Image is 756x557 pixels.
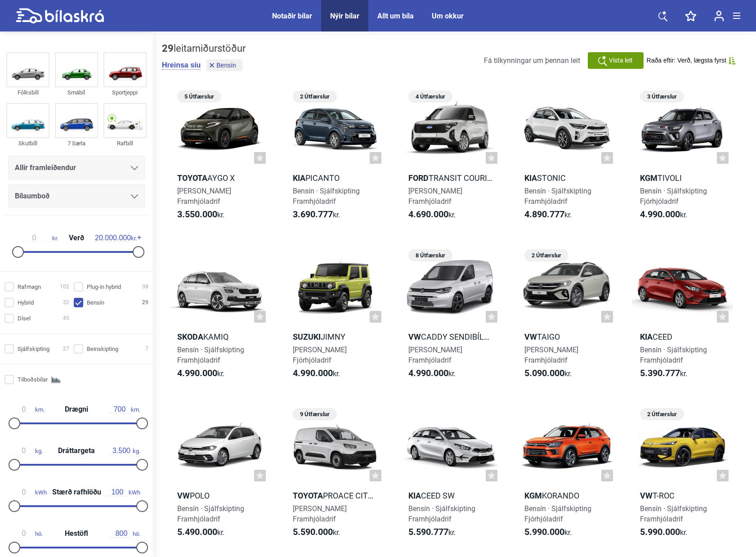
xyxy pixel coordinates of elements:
span: Raða eftir: Verð, lægsta fyrst [647,57,726,64]
span: Beinskipting [87,344,118,354]
div: Sportjeppi [103,87,147,98]
h2: Picanto [285,173,386,183]
span: kr. [408,368,456,379]
b: Kia [524,173,537,183]
a: KiaStonicBensín · SjálfskiptingFramhjóladrif4.890.777kr. [516,87,617,228]
h2: Ceed SW [400,490,501,501]
b: 5.390.777 [640,368,680,378]
span: km. [13,405,45,413]
b: 5.590.000 [293,526,333,537]
span: 7 [145,344,148,354]
span: kr. [293,368,340,379]
h2: Tivoli [632,173,733,183]
span: Bensín · Sjálfskipting Framhjóladrif [293,187,360,206]
div: Notaðir bílar [272,12,312,20]
span: [PERSON_NAME] Framhjóladrif [408,187,462,206]
a: SuzukiJimny[PERSON_NAME]Fjórhjóladrif4.990.000kr. [285,246,386,387]
span: kr. [177,209,224,220]
span: km. [108,405,140,413]
span: Hestöfl [63,530,90,537]
span: kr. [524,527,572,538]
span: Dísel [18,314,31,323]
span: kr. [524,209,572,220]
b: Toyota [177,173,207,183]
div: leitarniðurstöður [162,43,246,54]
span: kr. [177,527,224,538]
span: Bensín · Sjálfskipting Framhjóladrif [524,187,591,206]
h2: Taigo [516,332,617,342]
span: hö. [110,530,140,538]
span: Dráttargeta [56,447,97,454]
span: 9 Útfærslur [297,408,332,420]
h2: Ceed [632,332,733,342]
a: Allt um bíla [377,12,414,20]
b: 5.090.000 [524,368,564,378]
b: 4.990.000 [293,368,333,378]
span: Stærð rafhlöðu [50,489,103,496]
a: 8 ÚtfærslurVWCaddy sendibíll Cargo[PERSON_NAME]Framhjóladrif4.990.000kr. [400,246,501,387]
b: 3.550.000 [177,209,217,220]
img: user-login.svg [714,10,724,22]
b: 4.890.777 [524,209,564,220]
h2: Kamiq [169,332,270,342]
a: 9 ÚtfærslurToyotaProace City Stuttur[PERSON_NAME]Framhjóladrif5.590.000kr. [285,405,386,546]
span: kr. [640,209,687,220]
span: Bensín · Sjálfskipting Framhjóladrif [640,504,707,523]
span: Vista leit [609,56,633,65]
b: Suzuki [293,332,321,341]
h2: Transit Courier [400,173,501,183]
b: VW [640,491,653,500]
span: 38 [142,282,148,292]
span: Bílaumboð [15,190,49,202]
b: 4.690.000 [408,209,448,220]
span: 8 Útfærslur [413,249,448,261]
b: 3.690.777 [293,209,333,220]
span: Tilboðsbílar [18,375,48,384]
span: Drægni [63,406,90,413]
h2: Korando [516,490,617,501]
span: 102 [60,282,69,292]
span: 29 [142,298,148,307]
span: Bensín · Sjálfskipting Fjórhjóladrif [524,504,591,523]
a: SkodaKamiqBensín · SjálfskiptingFramhjóladrif4.990.000kr. [169,246,270,387]
b: 5.490.000 [177,526,217,537]
div: Skutbíll [6,138,49,148]
b: Kia [408,491,421,500]
span: kr. [177,368,224,379]
b: Ford [408,173,429,183]
b: VW [177,491,190,500]
span: Rafmagn [18,282,41,292]
span: kr. [640,368,687,379]
b: 5.990.000 [640,526,680,537]
a: 2 ÚtfærslurVWTaigo[PERSON_NAME]Framhjóladrif5.090.000kr. [516,246,617,387]
span: 2 Útfærslur [644,408,680,420]
span: 3 Útfærslur [644,90,680,103]
span: [PERSON_NAME] Fjórhjóladrif [293,346,347,364]
button: Bensín [206,59,242,71]
span: Bensín · Sjálfskipting Framhjóladrif [177,504,244,523]
a: KGMKorandoBensín · SjálfskiptingFjórhjóladrif5.990.000kr. [516,405,617,546]
b: Skoda [177,332,203,341]
h2: Stonic [516,173,617,183]
span: kWh [106,488,140,496]
span: 2 Útfærslur [297,90,332,103]
span: [PERSON_NAME] Framhjóladrif [408,346,462,364]
b: 29 [162,43,174,54]
span: Bensín · Sjálfskipting Framhjóladrif [408,504,475,523]
h2: Caddy sendibíll Cargo [400,332,501,342]
b: KGM [640,173,658,183]
h2: Polo [169,490,270,501]
span: kg. [110,447,140,455]
span: 32 [63,298,69,307]
b: VW [524,332,537,341]
h2: T-Roc [632,490,733,501]
span: kg. [13,447,43,455]
b: Kia [293,173,305,183]
span: Bensín · Sjálfskipting Fjórhjóladrif [640,187,707,206]
a: KiaCeedBensín · SjálfskiptingFramhjóladrif5.390.777kr. [632,246,733,387]
a: 2 ÚtfærslurVWT-RocBensín · SjálfskiptingFramhjóladrif5.990.000kr. [632,405,733,546]
span: kr. [408,527,456,538]
a: 3 ÚtfærslurKGMTivoliBensín · SjálfskiptingFjórhjóladrif4.990.000kr. [632,87,733,228]
span: Plug-in hybrid [87,282,121,292]
span: kr. [293,209,340,220]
